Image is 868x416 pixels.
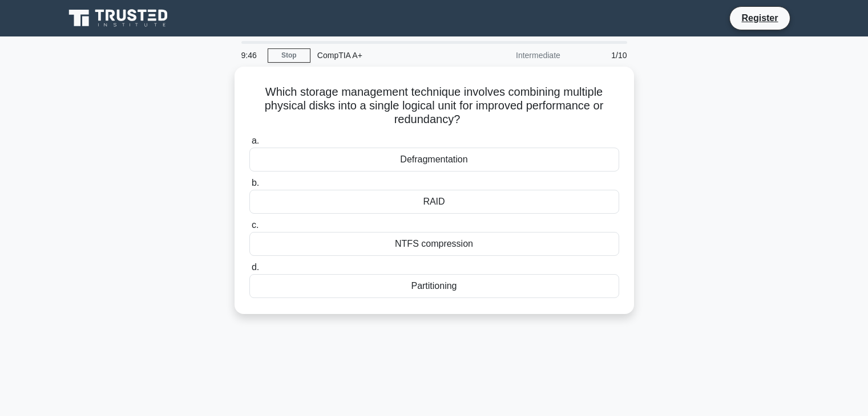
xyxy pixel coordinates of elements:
div: CompTIA A+ [310,44,467,67]
span: b. [252,178,259,187]
span: a. [252,136,259,145]
div: 1/10 [567,44,634,67]
div: Defragmentation [249,148,619,172]
div: Partitioning [249,274,619,298]
span: c. [252,220,259,230]
a: Register [734,11,785,25]
div: Intermediate [467,44,567,67]
div: RAID [249,190,619,214]
div: 9:46 [235,44,268,67]
div: NTFS compression [249,232,619,256]
h5: Which storage management technique involves combining multiple physical disks into a single logic... [248,85,620,127]
span: d. [252,262,259,272]
a: Stop [268,48,310,63]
